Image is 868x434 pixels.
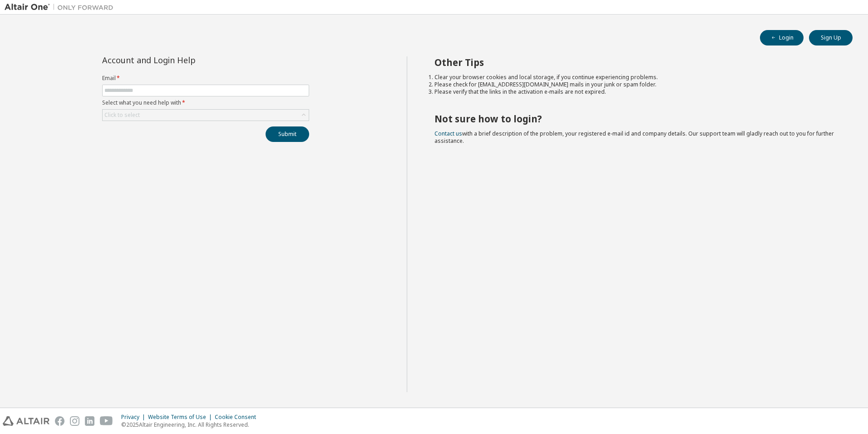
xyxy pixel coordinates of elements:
button: Login [760,30,804,45]
a: Contact us [434,130,462,137]
img: instagram.svg [70,416,79,426]
img: facebook.svg [55,416,64,426]
div: Cookie Consent [215,414,261,421]
div: Privacy [121,414,148,421]
p: © 2025 Altair Engineering, Inc. All Rights Reserved. [121,421,261,429]
li: Please verify that the links in the activation e-mails are not expired. [434,88,837,96]
button: Sign Up [809,30,853,45]
li: Please check for [EMAIL_ADDRESS][DOMAIN_NAME] mails in your junk or spam folder. [434,81,837,88]
button: Submit [266,126,309,142]
h2: Other Tips [434,56,837,68]
img: youtube.svg [100,416,113,426]
h2: Not sure how to login? [434,113,837,125]
span: with a brief description of the problem, your registered e-mail id and company details. Our suppo... [434,130,834,145]
img: linkedin.svg [85,416,94,426]
div: Account and Login Help [102,56,268,64]
div: Website Terms of Use [148,414,215,421]
label: Email [102,75,309,82]
img: altair_logo.svg [3,416,49,426]
div: Click to select [104,111,140,119]
div: Click to select [103,110,309,121]
label: Select what you need help with [102,99,309,106]
img: Altair One [5,3,118,12]
li: Clear your browser cookies and local storage, if you continue experiencing problems. [434,74,837,81]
